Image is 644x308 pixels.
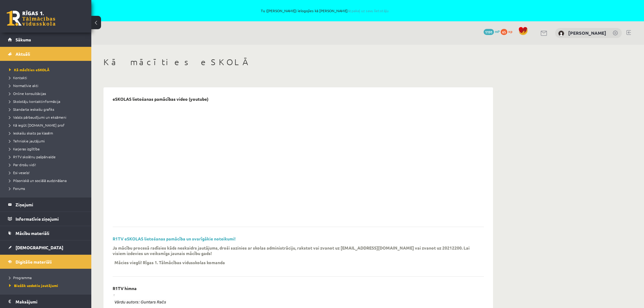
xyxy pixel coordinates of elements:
span: Biežāk uzdotie jautājumi [9,283,58,288]
span: Skolotāju kontaktinformācija [9,99,60,104]
a: Programma [9,275,85,280]
img: Margarita Petruse [558,30,564,37]
a: Ziņojumi [8,198,84,212]
h1: Kā mācīties eSKOLĀ [103,57,493,67]
a: Atpakaļ uz savu lietotāju [348,8,389,13]
span: Programma [9,275,32,280]
a: Online konsultācijas [9,91,85,96]
span: Aktuāli [16,51,30,57]
a: 1191 mP [484,29,500,34]
span: Esi vesels! [9,170,30,175]
span: Karjeras izglītība [9,146,40,151]
a: Valsts pārbaudījumi un eksāmeni [9,114,85,120]
a: Kontakti [9,75,85,80]
a: [PERSON_NAME] [568,30,606,36]
a: R1TV eSKOLAS lietošanas pamācība un svarīgākie noteikumi! [113,236,236,241]
a: Skolotāju kontaktinformācija [9,99,85,104]
span: Ieskaišu skaits pa klasēm [9,131,53,135]
legend: Informatīvie ziņojumi [16,212,84,226]
span: Par drošu vidi! [9,162,36,167]
a: 65 xp [501,29,515,34]
p: Mācies viegli! [114,260,142,265]
span: xp [508,29,512,34]
span: Tu ([PERSON_NAME]) ielogojies kā [PERSON_NAME] [70,9,579,12]
span: Kā mācīties eSKOLĀ [9,67,50,72]
span: mP [495,29,500,34]
p: Ja mācību procesā radīsies kāds neskaidrs jautājums, droši sazinies ar skolas administrāciju, rak... [113,245,475,256]
a: Sākums [8,33,84,47]
p: eSKOLAS lietošanas pamācības video (youtube) [113,96,208,102]
span: Tehniskie jautājumi [9,138,45,143]
span: 65 [501,29,507,35]
a: Kā mācīties eSKOLĀ [9,67,85,72]
a: Standarta ieskaišu grafiks [9,107,85,112]
span: Kā iegūt [DOMAIN_NAME] prof [9,123,65,128]
a: Forums [9,186,85,191]
a: Kā iegūt [DOMAIN_NAME] prof [9,122,85,128]
span: Pilsoniskā un sociālā audzināšana [9,178,67,183]
span: Valsts pārbaudījumi un eksāmeni [9,115,66,120]
a: Normatīvie akti [9,83,85,88]
a: Esi vesels! [9,170,85,175]
a: Mācību materiāli [8,226,84,240]
a: Par drošu vidi! [9,162,85,167]
p: R1TV himna [113,286,137,291]
span: [DEMOGRAPHIC_DATA] [16,245,63,250]
a: R1TV skolēnu pašpārvalde [9,154,85,159]
span: Mācību materiāli [16,230,49,236]
p: Rīgas 1. Tālmācības vidusskolas komanda [143,260,225,265]
span: Sākums [16,37,31,42]
a: Karjeras izglītība [9,146,85,152]
a: Aktuāli [8,47,84,61]
span: Standarta ieskaišu grafiks [9,107,54,112]
legend: Ziņojumi [16,198,84,212]
a: Digitālie materiāli [8,255,84,269]
span: Online konsultācijas [9,91,46,96]
span: 1191 [484,29,494,35]
a: Pilsoniskā un sociālā audzināšana [9,178,85,183]
span: Digitālie materiāli [16,259,52,264]
a: Rīgas 1. Tālmācības vidusskola [7,11,55,26]
a: Informatīvie ziņojumi [8,212,84,226]
a: Tehniskie jautājumi [9,138,85,144]
span: Kontakti [9,75,27,80]
span: Normatīvie akti [9,83,38,88]
a: [DEMOGRAPHIC_DATA] [8,240,84,254]
span: R1TV skolēnu pašpārvalde [9,154,56,159]
a: Ieskaišu skaits pa klasēm [9,130,85,136]
a: Biežāk uzdotie jautājumi [9,283,85,288]
span: Forums [9,186,25,191]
